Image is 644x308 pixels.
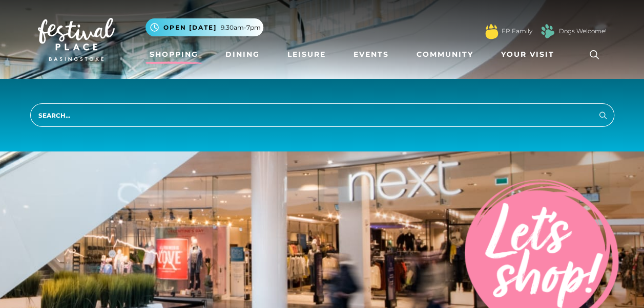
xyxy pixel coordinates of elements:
a: Events [349,45,393,64]
input: Search... [30,103,614,127]
span: 9.30am-7pm [221,23,261,32]
a: FP Family [502,27,532,36]
img: Festival Place Logo [38,18,115,61]
span: Your Visit [501,49,554,60]
a: Leisure [283,45,330,64]
button: Open [DATE] 9.30am-7pm [146,18,263,36]
a: Dining [221,45,264,64]
a: Shopping [146,45,202,64]
span: Open [DATE] [163,23,217,32]
a: Dogs Welcome! [559,27,607,36]
a: Community [412,45,477,64]
a: Your Visit [497,45,564,64]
